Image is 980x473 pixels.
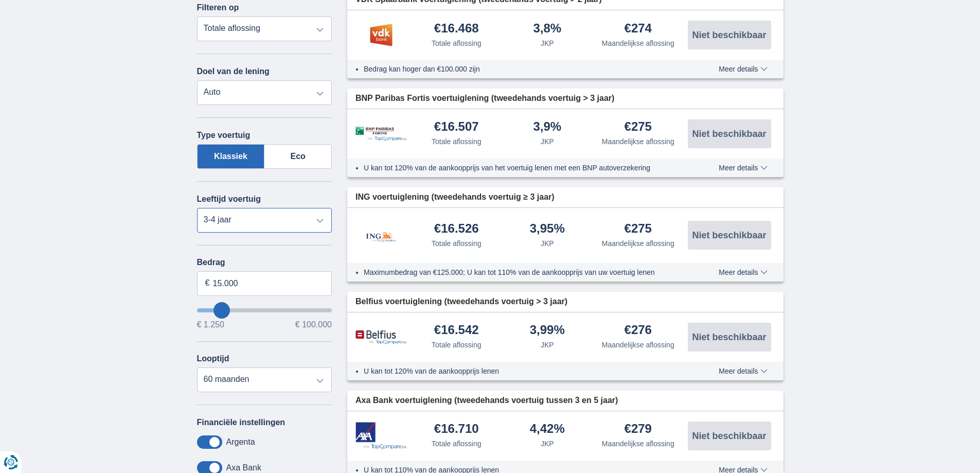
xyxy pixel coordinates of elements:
[355,218,407,253] img: product.pl.alt ING
[355,395,618,407] span: Axa Bank voertuiglening (tweedehands voertuig tussen 3 en 5 jaar)
[530,423,565,436] div: 4,42%
[197,418,286,427] label: Financiële instellingen
[432,238,482,249] div: Totale aflossing
[355,422,407,449] img: product.pl.alt Axa Bank
[541,38,554,48] div: JKP
[197,195,261,204] label: Leeftijd voertuig
[692,332,766,342] span: Niet beschikbaar
[533,120,561,134] div: 3,9%
[719,269,767,276] span: Meer details
[541,439,554,449] div: JKP
[719,65,767,73] span: Meer details
[364,366,681,376] li: U kan tot 120% van de aankoopprijs lenen
[530,222,565,236] div: 3,95%
[364,163,681,173] li: U kan tot 120% van de aankoopprijs van het voertuig lenen met een BNP autoverzekering
[602,38,674,48] div: Maandelijkse aflossing
[197,308,332,312] input: wantToBorrow
[692,431,766,441] span: Niet beschikbaar
[432,439,482,449] div: Totale aflossing
[264,144,332,169] label: Eco
[432,136,482,147] div: Totale aflossing
[719,367,767,375] span: Meer details
[625,22,652,36] div: €274
[541,238,554,249] div: JKP
[197,258,332,267] label: Bedrag
[355,127,407,142] img: product.pl.alt BNP Paribas Fortis
[692,30,766,40] span: Niet beschikbaar
[355,93,614,104] span: BNP Paribas Fortis voertuiglening (tweedehands voertuig > 3 jaar)
[711,65,775,73] button: Meer details
[295,321,332,329] span: € 100.000
[688,119,771,148] button: Niet beschikbaar
[434,120,479,134] div: €16.507
[434,222,479,236] div: €16.526
[205,277,210,289] span: €
[692,129,766,138] span: Niet beschikbaar
[197,67,270,76] label: Doel van de lening
[434,324,479,338] div: €16.542
[625,423,652,436] div: €279
[355,296,567,308] span: Belfius voertuiglening (tweedehands voertuig > 3 jaar)
[625,324,652,338] div: €276
[692,231,766,240] span: Niet beschikbaar
[688,221,771,250] button: Niet beschikbaar
[355,191,555,203] span: ING voertuiglening (tweedehands voertuig ≥ 3 jaar)
[625,222,652,236] div: €275
[688,323,771,352] button: Niet beschikbaar
[197,131,251,140] label: Type voertuig
[434,423,479,436] div: €16.710
[688,422,771,450] button: Niet beschikbaar
[226,463,261,472] label: Axa Bank
[197,321,224,329] span: € 1.250
[355,330,407,345] img: product.pl.alt Belfius
[197,144,265,169] label: Klassiek
[432,340,482,350] div: Totale aflossing
[711,367,775,375] button: Meer details
[432,38,482,48] div: Totale aflossing
[602,340,674,350] div: Maandelijkse aflossing
[355,22,407,48] img: product.pl.alt VDK bank
[711,164,775,172] button: Meer details
[226,437,255,447] label: Argenta
[434,22,479,36] div: €16.468
[364,267,681,277] li: Maximumbedrag van €125.000; U kan tot 110% van de aankoopprijs van uw voertuig lenen
[197,3,239,12] label: Filteren op
[688,21,771,49] button: Niet beschikbaar
[197,354,229,363] label: Looptijd
[719,164,767,171] span: Meer details
[602,238,674,249] div: Maandelijkse aflossing
[530,324,565,338] div: 3,99%
[364,64,681,74] li: Bedrag kan hoger dan €100.000 zijn
[625,120,652,134] div: €275
[541,340,554,350] div: JKP
[711,268,775,276] button: Meer details
[602,136,674,147] div: Maandelijkse aflossing
[533,22,561,36] div: 3,8%
[541,136,554,147] div: JKP
[602,439,674,449] div: Maandelijkse aflossing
